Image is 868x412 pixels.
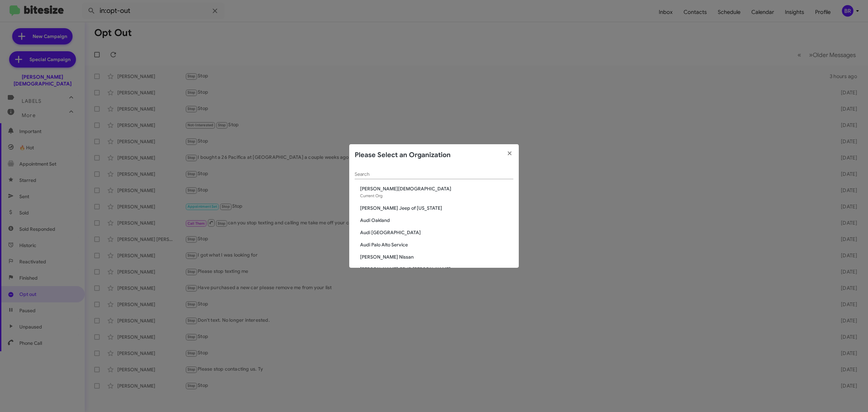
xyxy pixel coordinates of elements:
[360,229,513,236] span: Audi [GEOGRAPHIC_DATA]
[360,217,513,224] span: Audi Oakland
[360,254,513,260] span: [PERSON_NAME] Nissan
[355,150,451,161] h2: Please Select an Organization
[360,266,513,273] span: [PERSON_NAME] CDJR [PERSON_NAME]
[360,205,513,211] span: [PERSON_NAME] Jeep of [US_STATE]
[360,193,382,198] span: Current Org
[360,241,513,248] span: Audi Palo Alto Service
[360,185,513,192] span: [PERSON_NAME][DEMOGRAPHIC_DATA]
